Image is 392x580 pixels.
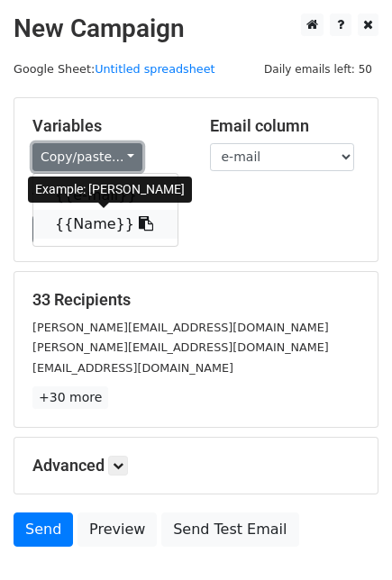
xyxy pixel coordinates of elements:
a: Copy/paste... [32,143,142,171]
h5: Variables [32,116,183,136]
span: Daily emails left: 50 [258,59,378,79]
a: Send Test Email [161,512,298,547]
a: Daily emails left: 50 [258,62,378,76]
div: Example: [PERSON_NAME] [28,177,192,203]
small: [PERSON_NAME][EMAIL_ADDRESS][DOMAIN_NAME] [32,321,329,334]
a: Untitled spreadsheet [95,62,214,76]
small: [EMAIL_ADDRESS][DOMAIN_NAME] [32,361,233,375]
a: +30 more [32,386,108,409]
h5: 33 Recipients [32,290,360,310]
h5: Email column [210,116,360,136]
small: Google Sheet: [14,62,215,76]
a: {{Name}} [33,210,178,239]
small: [PERSON_NAME][EMAIL_ADDRESS][DOMAIN_NAME] [32,340,329,354]
h2: New Campaign [14,14,378,44]
iframe: Chat Widget [302,494,392,580]
a: Preview [77,512,157,547]
a: Send [14,512,73,547]
h5: Advanced [32,456,360,476]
